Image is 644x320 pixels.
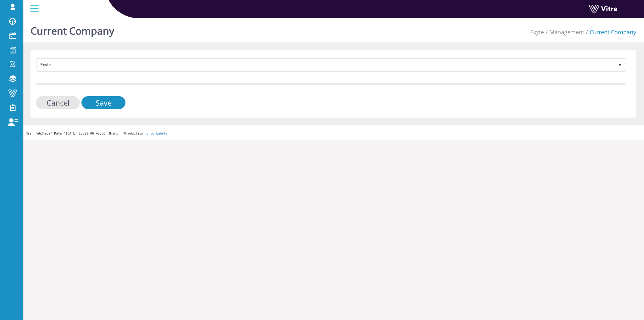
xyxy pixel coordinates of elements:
[544,28,584,36] li: Management
[31,16,114,42] h1: Current Company
[81,96,125,109] input: Save
[584,28,636,36] li: Current Company
[147,132,167,135] a: Show Labels
[36,96,80,109] input: Cancel
[37,59,614,70] span: Exyte
[26,132,145,135] span: Hash 'e624a52' Date '[DATE] 18:29:06 +0000' Branch 'Production'
[614,59,625,70] span: select
[530,28,544,36] a: Exyte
